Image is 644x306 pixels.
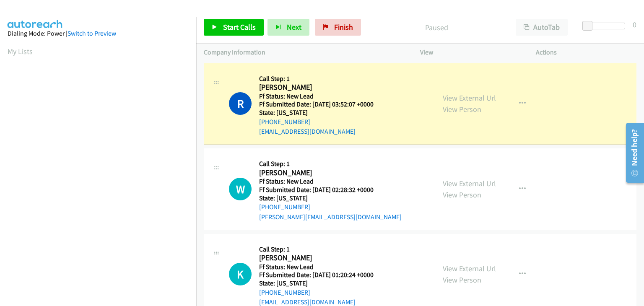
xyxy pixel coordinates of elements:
[443,190,481,200] a: View Person
[8,47,33,56] a: My Lists
[372,22,501,33] p: Paused
[259,118,310,126] a: [PHONE_NUMBER]
[259,203,310,211] a: [PHONE_NUMBER]
[204,19,264,36] a: Start Calls
[259,253,384,263] h2: [PERSON_NAME]
[443,275,481,285] a: View Person
[259,288,310,296] a: [PHONE_NUMBER]
[259,127,356,135] a: [EMAIL_ADDRESS][DOMAIN_NAME]
[259,245,384,254] h5: Call Step: 1
[443,264,496,273] a: View External Url
[259,75,384,83] h5: Call Step: 1
[259,194,402,202] h5: State: [US_STATE]
[204,47,405,57] p: Company Information
[287,22,301,32] span: Next
[443,179,496,188] a: View External Url
[420,47,521,57] p: View
[267,19,309,36] button: Next
[259,83,384,92] h2: [PERSON_NAME]
[587,23,625,29] div: Delay between calls (in seconds)
[259,160,402,168] h5: Call Step: 1
[334,22,353,32] span: Finish
[229,263,252,285] div: The call is yet to be attempted
[259,177,402,186] h5: Ff Status: New Lead
[229,92,252,115] h1: R
[259,186,402,194] h5: Ff Submitted Date: [DATE] 02:28:32 +0000
[516,19,568,36] button: AutoTab
[259,263,384,271] h5: Ff Status: New Lead
[68,29,116,37] a: Switch to Preview
[259,279,384,288] h5: State: [US_STATE]
[229,178,252,200] h1: W
[229,263,252,285] h1: K
[259,109,384,117] h5: State: [US_STATE]
[259,213,402,221] a: [PERSON_NAME][EMAIL_ADDRESS][DOMAIN_NAME]
[259,271,384,279] h5: Ff Submitted Date: [DATE] 01:20:24 +0000
[443,104,481,114] a: View Person
[259,298,356,306] a: [EMAIL_ADDRESS][DOMAIN_NAME]
[259,92,384,101] h5: Ff Status: New Lead
[8,29,189,39] div: Dialing Mode: Power |
[259,100,384,109] h5: Ff Submitted Date: [DATE] 03:52:07 +0000
[633,19,636,30] div: 0
[229,178,252,200] div: The call is yet to be attempted
[620,119,644,186] iframe: Resource Center
[315,19,361,36] a: Finish
[443,93,496,103] a: View External Url
[259,168,384,178] h2: [PERSON_NAME]
[536,47,636,57] p: Actions
[223,22,256,32] span: Start Calls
